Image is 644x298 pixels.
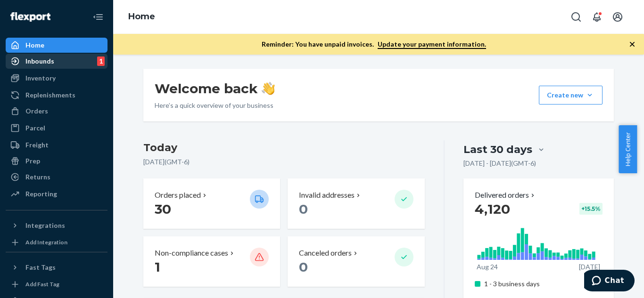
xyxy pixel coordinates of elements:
p: Aug 24 [477,262,498,272]
button: Invalid addresses 0 [288,178,424,229]
a: Inbounds1 [6,54,107,69]
h3: Today [143,140,425,155]
img: hand-wave emoji [262,82,275,95]
button: Help Center [619,125,637,173]
p: [DATE] [579,262,600,272]
a: Add Fast Tag [6,279,107,290]
p: Here’s a quick overview of your business [155,101,275,110]
a: Returns [6,169,107,185]
a: Reporting [6,186,107,201]
a: Orders [6,104,107,119]
div: + 15.5 % [579,203,603,215]
div: Inventory [25,73,56,83]
a: Home [128,11,155,22]
p: 1 - 3 business days [484,279,577,289]
button: Open account menu [608,8,627,26]
a: Replenishments [6,88,107,103]
p: Orders placed [155,190,201,201]
a: Parcel [6,121,107,136]
div: Fast Tags [25,263,56,272]
button: Create new [539,86,603,105]
a: Home [6,38,107,53]
div: Freight [25,140,49,150]
p: [DATE] - [DATE] ( GMT-6 ) [463,159,536,168]
span: 0 [299,259,308,275]
h1: Welcome back [155,80,275,97]
span: 4,120 [475,201,510,217]
button: Orders placed 30 [143,178,280,229]
ol: breadcrumbs [121,3,163,31]
div: Add Fast Tag [25,280,59,288]
span: 30 [155,201,171,217]
div: Inbounds [25,56,54,66]
div: 1 [97,56,105,66]
button: Open notifications [587,8,606,26]
img: Flexport logo [10,12,50,22]
div: Returns [25,172,50,182]
p: Reminder: You have unpaid invoices. [262,40,486,49]
span: 0 [299,201,308,217]
div: Orders [25,106,48,116]
div: Home [25,40,44,50]
div: Prep [25,156,40,166]
button: Non-compliance cases 1 [143,236,280,287]
p: Invalid addresses [299,190,355,201]
div: Last 30 days [463,142,532,157]
iframe: Abre un widget desde donde se puede chatear con uno de los agentes [584,270,635,293]
p: [DATE] ( GMT-6 ) [143,157,425,167]
span: 1 [155,259,160,275]
div: Add Integration [25,238,67,246]
a: Freight [6,137,107,153]
p: Non-compliance cases [155,248,228,258]
button: Fast Tags [6,260,107,275]
button: Canceled orders 0 [288,236,424,287]
a: Prep [6,153,107,169]
p: Canceled orders [299,248,352,258]
div: Reporting [25,189,57,199]
button: Integrations [6,218,107,233]
a: Update your payment information. [378,40,486,49]
button: Delivered orders [475,190,537,201]
div: Parcel [25,123,45,133]
button: Close Navigation [89,8,107,26]
div: Integrations [25,221,65,230]
div: Replenishments [25,90,75,100]
a: Inventory [6,71,107,86]
button: Open Search Box [567,8,586,26]
a: Add Integration [6,237,107,248]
